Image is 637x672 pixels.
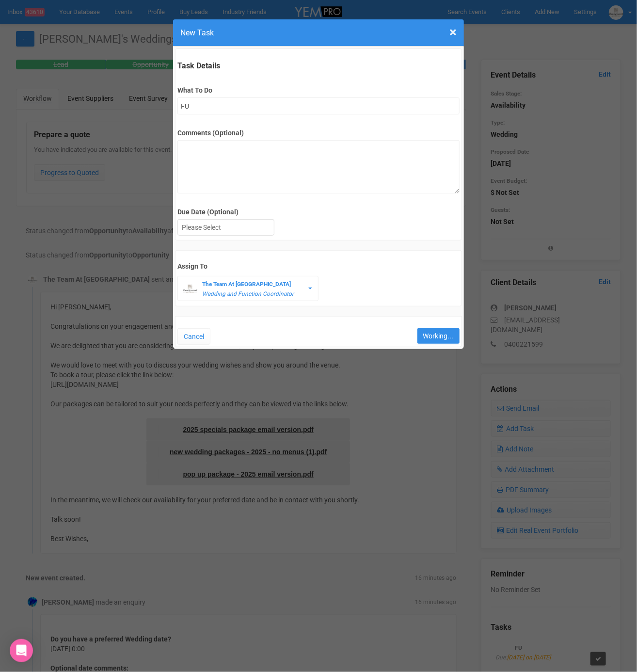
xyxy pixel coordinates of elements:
label: Comments (Optional) [177,128,459,138]
div: Open Intercom Messenger [10,639,33,662]
h4: New Task [180,27,457,39]
label: What To Do [177,85,459,95]
label: Assign To [177,261,459,271]
strong: The Team At [GEOGRAPHIC_DATA] [202,281,291,288]
label: Due Date (Optional) [177,207,459,217]
legend: Task Details [177,61,459,72]
span: × [449,24,457,40]
em: Wedding and Function Coordinator [202,290,294,297]
button: Cancel [177,328,210,345]
input: Working... [417,328,460,344]
img: BGLogo.jpg [183,282,197,296]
